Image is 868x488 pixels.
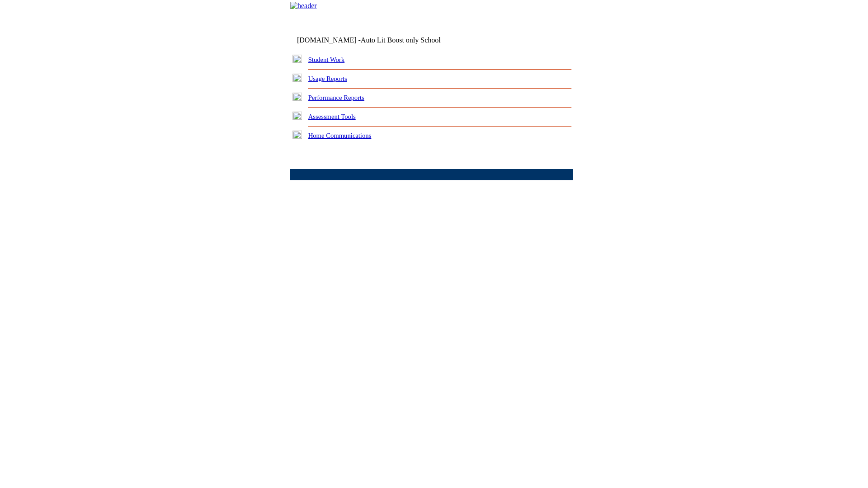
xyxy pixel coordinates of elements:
td: [DOMAIN_NAME] - [297,36,463,44]
img: plus.gif [292,74,302,82]
nobr: Auto Lit Boost only School [361,36,441,44]
a: Assessment Tools [308,113,356,120]
a: Home Communications [308,132,372,139]
img: plus.gif [292,112,302,120]
a: Usage Reports [308,75,347,82]
a: Performance Reports [308,94,364,101]
img: plus.gif [292,55,302,63]
img: plus.gif [292,93,302,101]
img: header [290,2,317,10]
a: Student Work [308,56,344,63]
img: plus.gif [292,131,302,139]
